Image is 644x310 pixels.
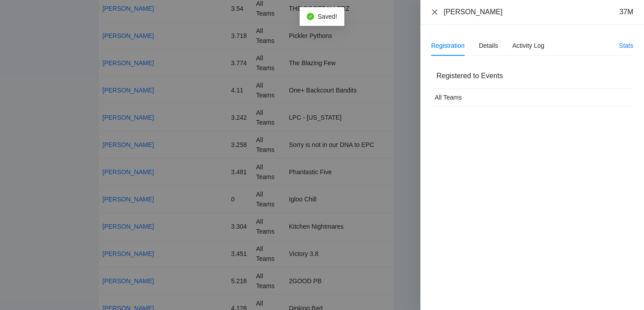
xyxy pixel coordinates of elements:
[431,41,465,50] div: Registration
[318,13,337,20] span: Saved!
[435,92,595,102] div: All Teams
[436,63,628,88] div: Registered to Events
[619,7,633,17] div: 37M
[619,42,633,49] a: Stats
[307,13,314,20] span: check-circle
[431,8,438,16] button: Close
[479,41,498,50] div: Details
[444,7,503,17] div: [PERSON_NAME]
[513,41,545,50] div: Activity Log
[431,8,438,16] span: close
